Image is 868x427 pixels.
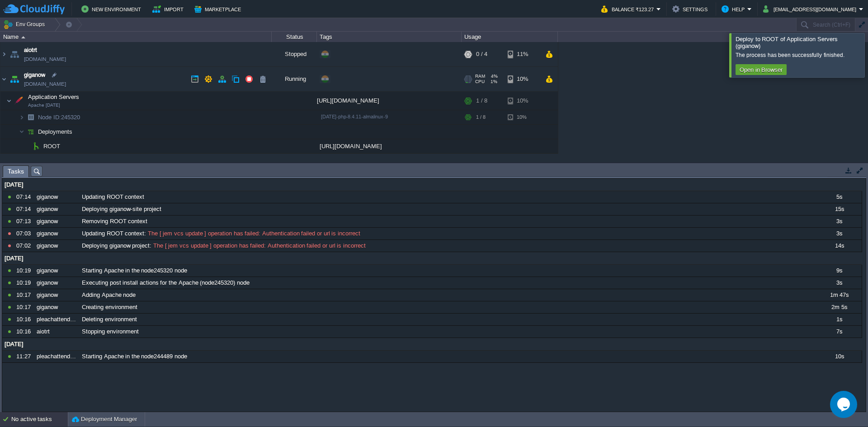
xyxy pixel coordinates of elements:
div: [DATE] [2,338,862,350]
img: AMDAwAAAACH5BAEAAAAALAAAAAABAAEAAAICRAEAOw== [24,110,37,124]
div: 14s [817,240,861,252]
div: giganow [34,265,79,277]
span: Adding Apache node [82,291,136,299]
div: 0 / 4 [476,42,487,66]
div: 7s [817,326,861,338]
div: [URL][DOMAIN_NAME] [317,92,462,110]
span: RAM [475,74,485,79]
div: 10:16 [16,326,33,338]
div: Stopped [272,42,317,66]
img: AMDAwAAAACH5BAEAAAAALAAAAAABAAEAAAICRAEAOw== [30,139,42,153]
div: giganow [34,228,79,239]
span: Deploying giganow-site project [82,205,161,213]
a: ROOT [42,142,61,150]
div: 10% [508,92,537,110]
div: 07:14 [16,203,33,215]
img: AMDAwAAAACH5BAEAAAAALAAAAAABAAEAAAICRAEAOw== [21,36,25,38]
img: AMDAwAAAACH5BAEAAAAALAAAAAABAAEAAAICRAEAOw== [0,42,8,66]
div: giganow [34,301,79,313]
button: Marketplace [194,4,244,14]
img: AMDAwAAAACH5BAEAAAAALAAAAAABAAEAAAICRAEAOw== [12,92,25,110]
span: 4% [489,74,498,79]
div: 1 / 8 [476,92,487,110]
div: 3s [817,216,861,227]
button: Env Groups [3,18,48,31]
img: AMDAwAAAACH5BAEAAAAALAAAAAABAAEAAAICRAEAOw== [8,42,21,66]
div: 10% [508,110,537,124]
div: 1m 47s [817,289,861,301]
button: Balance ₹123.27 [601,4,656,14]
img: AMDAwAAAACH5BAEAAAAALAAAAAABAAEAAAICRAEAOw== [0,67,8,91]
button: Help [722,4,747,14]
button: Settings [672,4,710,14]
span: The [ jem vcs update ] operation has failed: Authentication failed or url is incorrect [146,230,360,238]
span: Deployments [37,128,74,136]
div: 11:27 [16,351,33,362]
iframe: chat widget [830,391,859,418]
div: 10:19 [16,277,33,289]
div: 10% [508,67,537,91]
div: [DATE] [2,253,862,264]
img: AMDAwAAAACH5BAEAAAAALAAAAAABAAEAAAICRAEAOw== [19,110,24,124]
div: 3s [817,277,861,289]
span: Executing post install actions for the Apache (node245320) node [82,279,250,287]
div: giganow [34,191,79,203]
div: 2m 5s [817,301,861,313]
span: Node ID: [38,114,61,121]
span: The [ jem vcs update ] operation has failed: Authentication failed or url is incorrect [151,242,366,250]
div: 10:16 [16,314,33,325]
div: 5s [817,191,861,203]
div: 9s [817,265,861,277]
span: Starting Apache in the node245320 node [82,267,187,275]
span: Updating ROOT context [82,230,144,238]
span: Deploy to ROOT of Application Servers (giganow) [736,36,838,49]
div: 11% [508,42,537,66]
img: AMDAwAAAACH5BAEAAAAALAAAAAABAAEAAAICRAEAOw== [19,125,24,139]
button: [EMAIL_ADDRESS][DOMAIN_NAME] [763,4,859,14]
div: : [80,228,816,239]
span: Removing ROOT context [82,217,147,225]
div: 3s [817,228,861,239]
a: [DOMAIN_NAME] [24,80,66,89]
span: Updating ROOT context [82,193,144,201]
span: aiotrt [24,46,37,55]
button: Import [152,4,186,14]
img: AMDAwAAAACH5BAEAAAAALAAAAAABAAEAAAICRAEAOw== [24,139,30,153]
div: 10:17 [16,301,33,313]
span: 245320 [37,113,81,121]
img: AMDAwAAAACH5BAEAAAAALAAAAAABAAEAAAICRAEAOw== [8,67,21,91]
div: Tags [317,32,461,42]
div: 07:03 [16,228,33,239]
button: New Environment [81,4,144,14]
div: [DATE] [2,179,862,191]
span: Tasks [8,166,24,177]
div: 10:19 [16,265,33,277]
div: The process has been successfully finished. [736,52,862,59]
div: aiotrt [34,326,79,338]
a: Application ServersApache [DATE] [27,94,80,100]
a: [DOMAIN_NAME] [24,55,66,64]
div: 10s [817,351,861,362]
div: giganow [34,240,79,252]
span: Creating environment [82,303,137,311]
div: 1 / 8 [476,110,486,124]
span: 1% [488,79,497,84]
span: Apache [DATE] [28,103,60,108]
span: Stopping environment [82,328,139,336]
div: Usage [462,32,557,42]
div: giganow [34,216,79,227]
a: giganow [24,70,45,80]
div: 07:14 [16,191,33,203]
div: [URL][DOMAIN_NAME] [317,139,462,153]
img: AMDAwAAAACH5BAEAAAAALAAAAAABAAEAAAICRAEAOw== [6,92,12,110]
div: 07:13 [16,216,33,227]
img: CloudJiffy [3,4,65,15]
div: Running [272,67,317,91]
span: Starting Apache in the node244489 node [82,352,187,361]
div: Status [272,32,316,42]
div: No active tasks [11,412,68,427]
div: giganow [34,289,79,301]
span: Deleting environment [82,315,137,324]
